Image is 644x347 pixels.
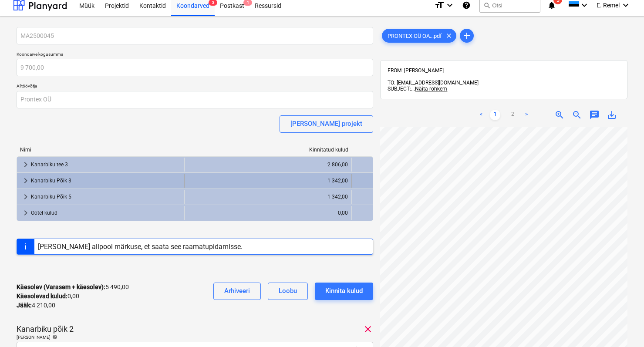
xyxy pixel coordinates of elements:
span: SUBJECT: [388,86,411,92]
input: Koondarve nimi [17,27,373,44]
button: Kinnita kulud [315,283,373,300]
strong: Käesolevad kulud : [17,293,67,300]
span: clear [363,324,373,334]
div: 1 342,00 [188,174,348,188]
div: 0,00 [188,206,348,220]
span: keyboard_arrow_right [20,175,31,186]
div: Nimi [17,147,185,153]
span: ... [411,86,447,92]
span: zoom_in [554,110,565,120]
div: Loobu [279,285,297,296]
p: Koondarve kogusumma [17,51,373,59]
span: keyboard_arrow_right [20,159,31,170]
strong: Käesolev (Varasem + käesolev) : [17,283,105,290]
div: Ootel kulud [31,206,181,220]
button: Loobu [268,283,308,300]
span: save_alt [607,110,617,120]
button: [PERSON_NAME] projekt [280,115,373,133]
span: TO: [EMAIL_ADDRESS][DOMAIN_NAME] [388,80,479,86]
div: Kinnitatud kulud [185,147,353,153]
span: add [462,30,472,41]
div: Kanarbiku Põik 5 [31,190,181,204]
input: Alltöövõtja [17,91,373,108]
p: 4 210,00 [17,301,55,310]
span: E. Remel [597,2,620,9]
span: keyboard_arrow_right [20,208,31,218]
div: Kanarbiku tee 3 [31,158,181,172]
span: clear [444,30,454,41]
div: [PERSON_NAME] [17,334,373,340]
span: Näita rohkem [415,86,447,92]
span: chat [589,110,600,120]
p: Kanarbiku põik 2 [17,324,74,334]
iframe: Chat Widget [600,305,644,347]
a: Page 1 is your current page [490,110,500,120]
span: FROM: [PERSON_NAME] [388,67,444,74]
div: [PERSON_NAME] allpool märkuse, et saata see raamatupidamisse. [38,243,243,251]
p: Alltöövõtja [17,83,373,91]
div: 2 806,00 [188,158,348,172]
p: 0,00 [17,292,79,301]
span: keyboard_arrow_right [20,192,31,202]
span: help [51,334,57,340]
p: 5 490,00 [17,283,129,292]
a: Next page [521,110,532,120]
div: Arhiveeri [224,285,250,296]
div: Kanarbiku Põik 3 [31,174,181,188]
div: 1 342,00 [188,190,348,204]
button: Arhiveeri [213,283,261,300]
span: search [483,2,490,9]
span: zoom_out [572,110,582,120]
a: Previous page [476,110,486,120]
input: Koondarve kogusumma [17,59,373,76]
div: Kinnita kulud [325,285,363,296]
strong: Jääk : [17,302,32,309]
div: PRONTEX OÜ OA...pdf [382,29,456,43]
span: PRONTEX OÜ OA...pdf [382,33,447,39]
div: [PERSON_NAME] projekt [290,118,362,129]
a: Page 2 [507,110,518,120]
